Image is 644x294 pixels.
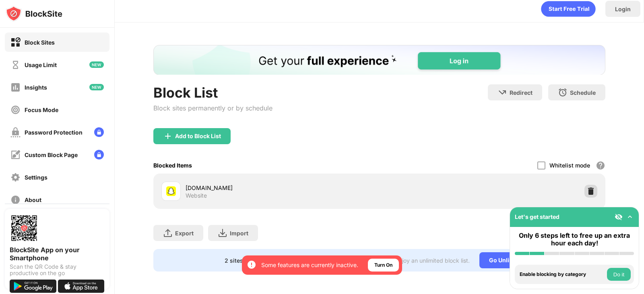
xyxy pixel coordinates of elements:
div: Settings [25,174,47,181]
div: Let's get started [515,213,559,220]
div: Import [230,230,248,237]
div: Block sites permanently or by schedule [153,104,272,112]
img: options-page-qr-code.png [10,214,39,243]
img: about-off.svg [10,195,21,205]
div: Focus Mode [25,106,58,113]
div: Login [615,6,631,12]
img: focus-off.svg [10,105,21,115]
div: animation [541,1,596,17]
img: get-it-on-google-play.svg [10,280,56,293]
img: new-icon.svg [89,84,104,90]
div: Block List [153,84,272,101]
div: Redirect [510,89,533,96]
div: Scan the QR Code & stay productive on the go [10,263,105,276]
div: Turn On [374,261,392,269]
div: Schedule [570,89,596,96]
div: Insights [25,84,47,91]
img: insights-off.svg [10,82,21,92]
div: Password Protection [25,129,83,136]
div: Export [175,230,194,237]
img: time-usage-off.svg [10,60,21,70]
img: eye-not-visible.svg [615,213,623,221]
img: error-circle-white.svg [247,260,256,269]
div: Some features are currently inactive. [261,261,358,269]
div: 2 sites left to add to your block list. [225,257,320,264]
div: Block Sites [25,39,55,46]
img: new-icon.svg [89,61,104,68]
div: Enable blocking by category [520,272,605,277]
img: lock-menu.svg [94,127,104,137]
img: download-on-the-app-store.svg [58,280,105,293]
div: Add to Block List [175,133,221,139]
div: Usage Limit [25,61,57,68]
div: [DOMAIN_NAME] [186,184,380,192]
img: customize-block-page-off.svg [10,150,21,160]
div: Custom Block Page [25,151,78,158]
iframe: Banner [153,45,605,75]
img: omni-setup-toggle.svg [626,213,634,221]
div: About [25,196,41,203]
div: Go Unlimited [479,252,535,268]
div: Website [186,192,207,199]
div: Only 6 steps left to free up an extra hour each day! [515,232,634,247]
div: Whitelist mode [549,162,590,169]
button: Do it [607,268,631,281]
img: block-on.svg [10,37,21,47]
img: favicons [166,186,176,196]
img: lock-menu.svg [94,150,104,159]
div: BlockSite App on your Smartphone [10,246,105,262]
img: settings-off.svg [10,172,21,182]
div: Blocked Items [153,162,192,169]
img: logo-blocksite.svg [6,6,62,22]
img: password-protection-off.svg [10,127,21,137]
